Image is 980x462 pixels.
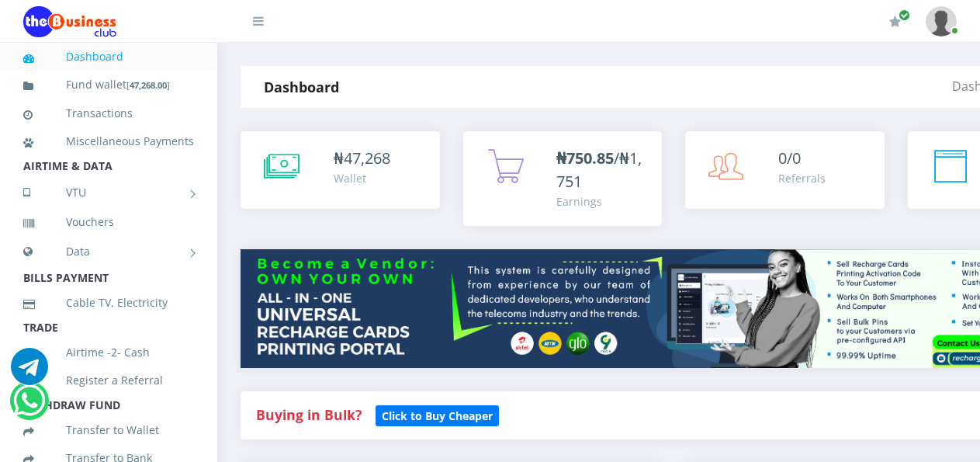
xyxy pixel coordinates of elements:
b: 47,268.00 [130,79,167,91]
div: ₦ [334,147,390,170]
a: ₦47,268 Wallet [241,131,440,209]
img: Logo [23,6,116,37]
a: Chat for support [13,394,45,419]
strong: Dashboard [264,78,339,96]
a: Airtime -2- Cash [23,335,194,370]
a: Transactions [23,96,194,131]
a: Transfer to Wallet [23,412,194,448]
span: 47,268 [344,148,390,168]
img: User [926,6,957,36]
a: 0/0 Referrals [685,131,885,209]
a: Register a Referral [23,363,194,398]
div: Wallet [334,170,390,186]
a: ₦750.85/₦1,751 Earnings [463,131,663,226]
a: Data [23,232,194,271]
a: VTU [23,173,194,212]
span: 0/0 [778,148,801,168]
b: Click to Buy Cheaper [382,408,493,423]
span: Renew/Upgrade Subscription [899,9,910,21]
div: Referrals [778,170,826,186]
a: Fund wallet[47,268.00] [23,67,194,103]
b: ₦750.85 [556,148,614,168]
a: Chat for support [11,360,48,385]
i: Renew/Upgrade Subscription [889,16,901,28]
strong: Buying in Bulk? [256,405,362,424]
a: Miscellaneous Payments [23,123,194,159]
a: Vouchers [23,204,194,240]
a: Click to Buy Cheaper [376,405,499,424]
span: /₦1,751 [556,148,642,192]
small: [ ] [126,79,170,91]
a: Dashboard [23,39,194,75]
div: Earnings [556,193,647,210]
a: Cable TV, Electricity [23,285,194,321]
